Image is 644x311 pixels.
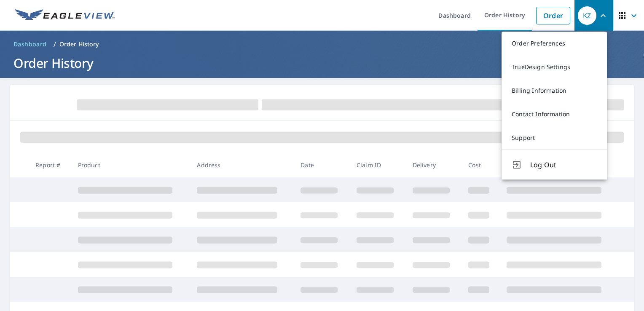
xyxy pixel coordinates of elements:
[536,7,570,24] a: Order
[502,79,607,102] a: Billing Information
[71,153,191,177] th: Product
[350,153,406,177] th: Claim ID
[578,6,596,25] div: KZ
[10,38,50,51] a: Dashboard
[406,153,462,177] th: Delivery
[10,54,634,72] h1: Order History
[15,9,115,22] img: EV Logo
[502,55,607,79] a: TrueDesign Settings
[502,150,607,180] button: Log Out
[13,40,47,48] span: Dashboard
[190,153,294,177] th: Address
[530,160,597,170] span: Log Out
[502,32,607,55] a: Order Preferences
[54,39,56,49] li: /
[59,40,99,48] p: Order History
[294,153,350,177] th: Date
[10,38,634,51] nav: breadcrumb
[29,153,71,177] th: Report #
[502,126,607,150] a: Support
[500,153,619,177] th: Status
[462,153,499,177] th: Cost
[502,102,607,126] a: Contact Information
